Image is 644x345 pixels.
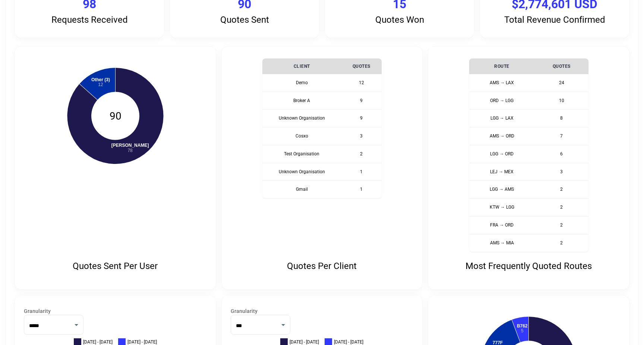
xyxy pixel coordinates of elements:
th: FRA → ORD [469,216,535,234]
span: [DATE] - [DATE] [83,340,113,344]
td: 2 [535,234,588,251]
th: Route [469,58,535,74]
span: [DATE] - [DATE] [127,340,157,344]
table: simple table [262,58,382,199]
p: Most Frequently Quoted Routes [465,261,592,272]
td: 2 [341,145,382,163]
p: Quotes Sent [220,15,269,25]
th: Quotes [341,58,382,74]
th: Test Organisation [262,145,341,163]
th: AMS → LAX [469,74,535,92]
p: Total Revenue Confirmed [504,15,605,25]
td: 3 [535,163,588,181]
span: [DATE] - [DATE] [290,340,319,344]
td: 12 [341,74,382,92]
p: Requests Received [51,15,128,25]
td: 8 [535,110,588,127]
th: Client [262,58,341,74]
td: 10 [535,92,588,110]
th: Cosxo [262,127,341,145]
label: Granularity [231,307,414,315]
th: LEJ → MEX [469,163,535,181]
span: [DATE] - [DATE] [334,340,363,344]
th: KTW → LGG [469,199,535,216]
th: LGG → ORD [469,145,535,163]
tspan: Other (3) [91,77,110,82]
td: 2 [535,181,588,199]
td: 6 [535,145,588,163]
p: Quotes Sent Per User [73,261,158,272]
td: 9 [341,92,382,110]
th: AMS → MIA [469,234,535,251]
tspan: 78 [127,148,133,153]
th: Unknown Organisation [262,163,341,181]
th: LGG → AMS [469,181,535,199]
th: Demo [262,74,341,92]
th: ORD → LGG [469,92,535,110]
tspan: [PERSON_NAME] [111,143,149,148]
tspan: 12 [98,82,103,87]
th: AMS → ORD [469,127,535,145]
td: 24 [535,74,588,92]
p: Quotes Won [375,15,424,25]
th: LGG → LAX [469,110,535,127]
th: Unknown Organisation [262,110,341,127]
text: 90 [109,110,121,122]
tspan: 5 [521,328,524,333]
td: 1 [341,181,382,198]
td: 1 [341,163,382,181]
tspan: B762 [517,323,528,329]
th: Quotes [535,58,588,74]
table: simple table [469,58,588,252]
td: 9 [341,110,382,127]
th: Gmail [262,181,341,198]
td: 3 [341,127,382,145]
label: Granularity [24,307,207,315]
p: Quotes Per Client [287,261,357,272]
td: 7 [535,127,588,145]
td: 2 [535,216,588,234]
th: Broker A [262,92,341,110]
td: 2 [535,199,588,216]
